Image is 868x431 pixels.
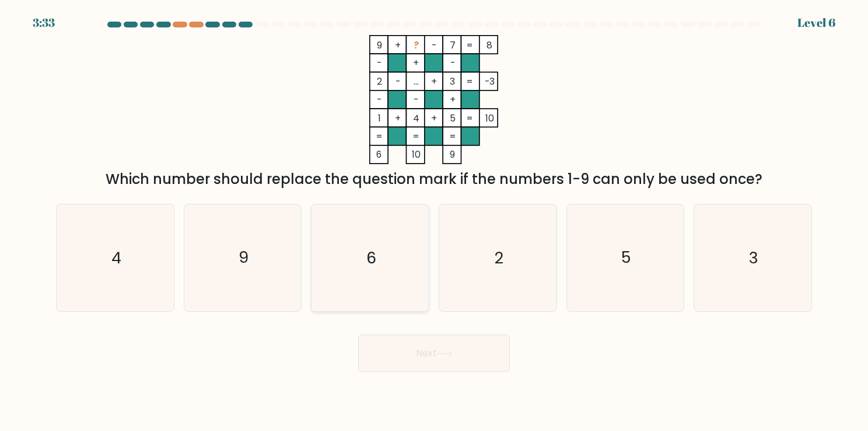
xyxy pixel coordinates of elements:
div: 3:33 [33,14,55,32]
tspan: ? [414,39,419,52]
text: 6 [366,246,376,269]
tspan: + [414,57,419,70]
tspan: - [377,93,382,106]
tspan: ... [414,75,419,88]
text: 2 [494,246,503,269]
tspan: + [432,75,437,88]
div: Which number should replace the question mark if the numbers 1-9 can only be used once? [63,169,805,190]
text: 5 [621,246,631,269]
tspan: = [467,75,474,88]
tspan: + [450,93,456,106]
tspan: 8 [487,39,493,52]
tspan: 10 [485,112,494,125]
tspan: = [376,130,383,143]
tspan: = [449,130,456,143]
tspan: 1 [378,112,381,125]
button: Next [358,335,510,372]
tspan: = [467,39,474,52]
tspan: 6 [377,148,383,162]
text: 9 [239,246,249,269]
tspan: - [396,75,401,88]
tspan: 4 [413,112,419,125]
div: Level 6 [797,14,835,32]
tspan: + [432,112,437,125]
tspan: - [450,57,455,70]
tspan: 9 [377,39,382,52]
tspan: + [395,112,401,125]
tspan: = [413,130,420,143]
tspan: 5 [450,112,456,125]
tspan: + [395,39,401,52]
tspan: 3 [450,75,456,88]
tspan: -3 [485,75,495,88]
tspan: 2 [377,75,382,88]
text: 4 [111,246,121,269]
text: 3 [749,246,758,269]
tspan: - [414,93,419,106]
tspan: 10 [412,148,421,162]
tspan: 7 [450,39,456,52]
tspan: = [467,112,474,125]
tspan: - [377,57,382,70]
tspan: - [432,39,437,52]
tspan: 9 [450,148,456,162]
